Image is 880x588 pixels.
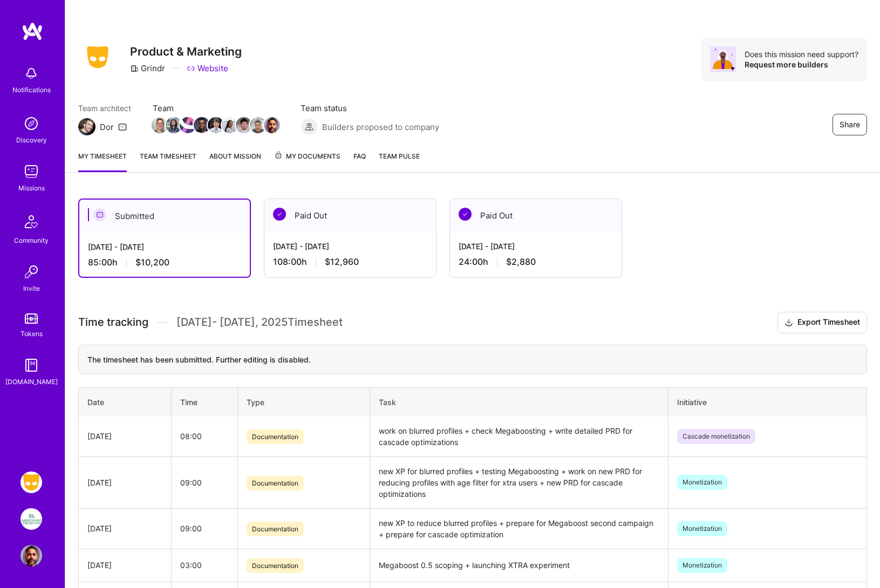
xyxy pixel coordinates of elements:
[21,63,42,84] img: bell
[353,151,366,172] a: FAQ
[18,471,45,493] a: Grindr: Product & Marketing
[87,559,162,571] div: [DATE]
[100,121,114,133] div: Dor
[87,430,162,442] div: [DATE]
[167,116,181,134] a: Team Member Avatar
[370,456,668,508] td: new XP for blurred profiles + testing Megaboosting + work on new PRD for reducing profiles with a...
[301,118,318,135] img: Builders proposed to company
[194,117,210,133] img: Team Member Avatar
[22,22,43,41] img: logo
[745,49,858,59] div: Does this mission need support?
[79,200,250,233] div: Submitted
[222,117,238,133] img: Team Member Avatar
[130,45,242,58] h3: Product & Marketing
[21,354,42,376] img: guide book
[79,387,172,416] th: Date
[21,113,42,134] img: discovery
[710,46,736,72] img: Avatar
[181,116,195,134] a: Team Member Avatar
[16,134,47,146] div: Discovery
[273,208,286,221] img: Paid Out
[21,545,42,566] img: User Avatar
[14,235,49,246] div: Community
[25,313,38,324] img: tokens
[264,117,280,133] img: Team Member Avatar
[840,119,860,130] span: Share
[187,63,228,74] a: Website
[130,63,165,74] div: Grindr
[135,257,169,268] span: $10,200
[195,116,209,134] a: Team Member Avatar
[208,117,224,133] img: Team Member Avatar
[247,429,304,444] span: Documentation
[171,456,237,508] td: 09:00
[301,102,439,114] span: Team status
[677,475,727,490] span: Monetization
[21,328,43,339] div: Tokens
[152,117,168,133] img: Team Member Avatar
[677,429,755,444] span: Cascade monetization
[78,102,131,114] span: Team architect
[18,545,45,566] a: User Avatar
[209,116,223,134] a: Team Member Avatar
[379,151,420,172] a: Team Pulse
[745,59,858,70] div: Request more builders
[87,477,162,488] div: [DATE]
[274,151,340,172] a: My Documents
[21,508,42,530] img: We Are The Merchants: Founding Product Manager, Merchant Collective
[180,117,196,133] img: Team Member Avatar
[166,117,182,133] img: Team Member Avatar
[236,117,252,133] img: Team Member Avatar
[459,241,613,252] div: [DATE] - [DATE]
[322,121,439,133] span: Builders proposed to company
[450,199,622,232] div: Paid Out
[370,416,668,457] td: work on blurred profiles + check Megaboosting + write detailed PRD for cascade optimizations
[176,316,343,329] span: [DATE] - [DATE] , 2025 Timesheet
[785,317,793,329] i: icon Download
[677,521,727,536] span: Monetization
[171,549,237,582] td: 03:00
[247,558,304,573] span: Documentation
[21,161,42,182] img: teamwork
[677,558,727,573] span: Monetization
[21,471,42,493] img: Grindr: Product & Marketing
[18,182,45,194] div: Missions
[250,117,266,133] img: Team Member Avatar
[93,208,106,221] img: Submitted
[379,152,420,160] span: Team Pulse
[264,199,436,232] div: Paid Out
[18,209,44,235] img: Community
[833,114,867,135] button: Share
[273,256,427,268] div: 108:00 h
[153,102,279,114] span: Team
[459,256,613,268] div: 24:00 h
[237,116,251,134] a: Team Member Avatar
[171,387,237,416] th: Time
[223,116,237,134] a: Team Member Avatar
[251,116,265,134] a: Team Member Avatar
[777,312,867,333] button: Export Timesheet
[247,476,304,490] span: Documentation
[370,549,668,582] td: Megaboost 0.5 scoping + launching XTRA experiment
[237,387,370,416] th: Type
[265,116,279,134] a: Team Member Avatar
[87,523,162,534] div: [DATE]
[370,508,668,549] td: new XP to reduce blurred profiles + prepare for Megaboost second campaign + prepare for cascade o...
[88,257,241,268] div: 85:00 h
[506,256,536,268] span: $2,880
[325,256,359,268] span: $12,960
[209,151,261,172] a: About Mission
[23,283,40,294] div: Invite
[5,376,58,387] div: [DOMAIN_NAME]
[21,261,42,283] img: Invite
[274,151,340,162] span: My Documents
[88,241,241,252] div: [DATE] - [DATE]
[78,345,867,374] div: The timesheet has been submitted. Further editing is disabled.
[78,151,127,172] a: My timesheet
[140,151,196,172] a: Team timesheet
[78,118,95,135] img: Team Architect
[12,84,51,95] div: Notifications
[668,387,867,416] th: Initiative
[370,387,668,416] th: Task
[171,508,237,549] td: 09:00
